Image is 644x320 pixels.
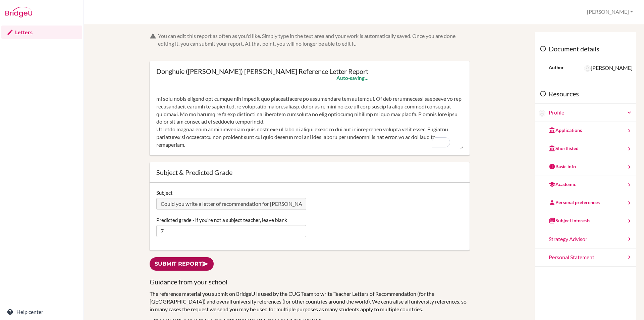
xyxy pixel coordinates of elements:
div: Donghuie ([PERSON_NAME]) [PERSON_NAME] Reference Letter Report [156,68,368,75]
div: Shortlisted [549,145,579,152]
a: Subject interests [535,212,636,230]
a: Letters [1,26,82,39]
label: Predicted grade - if you're not a subject teacher, leave blank [156,217,287,223]
img: Hannah Moon [584,65,591,72]
div: [PERSON_NAME] [584,64,633,72]
label: Subject [156,189,173,196]
a: Personal preferences [535,194,636,212]
div: Basic info [549,163,576,170]
a: Help center [1,305,82,319]
div: Auto-saving… [336,75,368,81]
div: Document details [535,39,636,59]
a: Applications [535,122,636,140]
a: Shortlisted [535,140,636,158]
a: Academic [535,176,636,194]
img: Donghuie (Leo) Kim [539,110,545,117]
a: Strategy Advisor [535,230,636,248]
button: [PERSON_NAME] [584,6,636,18]
p: The reference material you submit on BridgeU is used by the CUG Team to write Teacher Letters of ... [150,290,470,313]
div: Resources [535,84,636,104]
div: You can edit this report as often as you'd like. Simply type in the text area and your work is au... [158,32,470,48]
img: Bridge-U [5,7,32,17]
div: Subject interests [549,217,590,224]
div: Author [549,64,564,71]
a: Basic info [535,158,636,176]
a: Submit report [150,257,214,271]
textarea: To enrich screen reader interactions, please activate Accessibility in Grammarly extension settings [156,95,463,149]
div: Applications [549,127,582,134]
div: Personal preferences [549,199,600,206]
a: Personal Statement [535,248,636,267]
div: Subject & Predicted Grade [156,169,463,176]
a: Profile [549,109,633,117]
div: Academic [549,181,576,188]
h3: Guidance from your school [150,277,470,286]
